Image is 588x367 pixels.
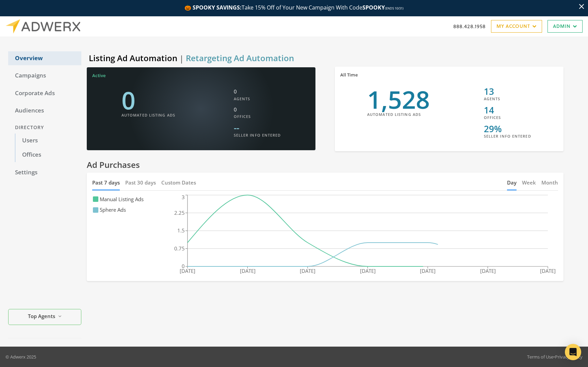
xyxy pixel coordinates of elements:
[100,206,126,214] span: Sphere Ads
[8,86,81,101] a: Corporate Ads
[8,309,81,325] button: Top Agents
[8,51,81,66] a: Overview
[300,267,315,274] tspan: [DATE]
[541,175,558,190] button: Month
[360,267,376,274] tspan: [DATE]
[182,194,185,200] tspan: 3
[548,20,583,33] a: Admin
[555,354,583,360] a: Privacy Policy
[28,313,55,320] span: Top Agents
[484,87,531,96] div: 13
[177,227,185,234] tspan: 1.5
[92,175,120,190] button: Past 7 days
[125,175,156,190] button: Past 30 days
[92,73,106,78] h3: Active
[367,111,430,117] div: Automated Listing Ads
[484,106,531,115] div: 14
[81,159,563,170] h2: Ad Purchases
[480,267,496,274] tspan: [DATE]
[484,124,531,133] div: 29%
[8,121,81,134] div: Directory
[522,175,536,190] button: Week
[5,353,36,360] p: © Adwerx 2025
[182,263,185,269] tspan: 0
[15,148,81,162] a: Offices
[174,245,185,251] tspan: 0.75
[92,195,144,204] button: Manual Listing Ads
[507,175,517,190] button: Day
[8,104,81,118] a: Audiences
[367,87,430,111] div: 1,528
[234,88,281,102] div: 0
[180,267,195,274] tspan: [DATE]
[8,69,81,83] a: Campaigns
[453,23,486,30] a: 888.428.1958
[484,115,531,120] div: Offices
[5,19,80,34] img: Adwerx
[184,52,296,64] button: Retargeting Ad Automation
[340,72,358,78] h3: All Time
[491,20,542,33] a: My Account
[8,165,81,180] a: Settings
[234,106,281,120] div: 0
[234,132,281,138] div: Seller Info Entered
[234,96,281,102] div: Agents
[234,123,281,132] div: --
[121,112,175,118] div: Automated Listing Ads
[100,195,144,203] span: Manual Listing Ads
[161,175,196,190] button: Custom Dates
[234,113,281,119] div: Offices
[420,267,436,274] tspan: [DATE]
[527,353,583,360] div: •
[174,209,185,216] tspan: 2.25
[240,267,256,274] tspan: [DATE]
[565,344,581,360] div: Open Intercom Messenger
[484,96,531,102] div: Agents
[92,205,127,214] button: Sphere Ads
[527,354,553,360] a: Terms of Use
[81,51,563,67] div: |
[121,88,175,112] div: 0
[87,52,179,64] button: Listing Ad Automation
[484,133,531,139] div: Seller Info Entered
[15,134,81,148] a: Users
[540,267,556,274] tspan: [DATE]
